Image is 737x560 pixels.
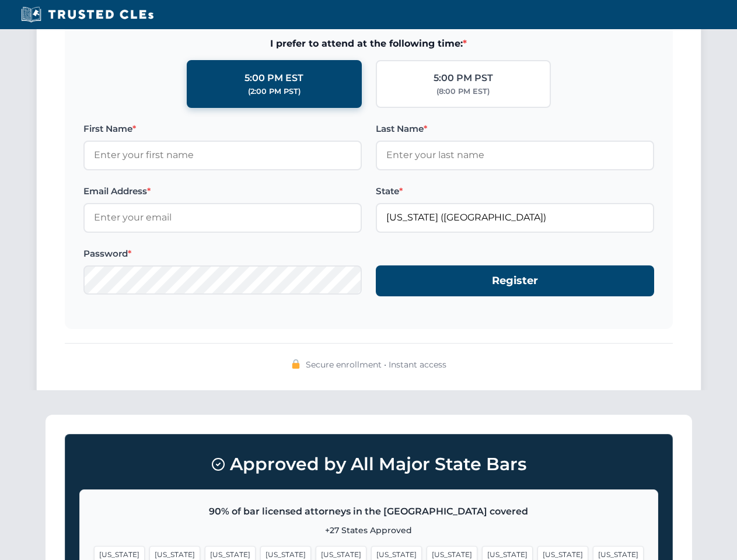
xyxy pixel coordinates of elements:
[248,86,301,97] div: (2:00 PM PST)
[83,203,362,232] input: Enter your email
[376,141,654,170] input: Enter your last name
[434,71,493,86] div: 5:00 PM PST
[83,247,362,261] label: Password
[83,36,654,51] span: I prefer to attend at the following time:
[18,6,157,23] img: Trusted CLEs
[376,203,654,232] input: Florida (FL)
[94,524,644,537] p: +27 States Approved
[436,86,490,97] div: (8:00 PM EST)
[244,71,303,86] div: 5:00 PM EST
[83,141,362,170] input: Enter your first name
[376,265,654,296] button: Register
[306,358,446,371] span: Secure enrollment • Instant access
[83,184,362,198] label: Email Address
[376,122,654,136] label: Last Name
[376,184,654,198] label: State
[79,449,658,480] h3: Approved by All Major State Bars
[83,122,362,136] label: First Name
[94,504,644,519] p: 90% of bar licensed attorneys in the [GEOGRAPHIC_DATA] covered
[291,359,301,369] img: 🔒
